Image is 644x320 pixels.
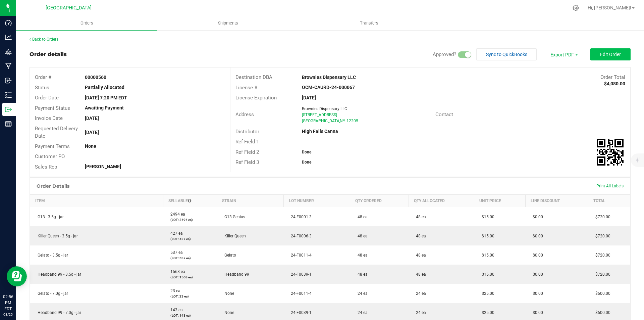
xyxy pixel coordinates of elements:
th: Qty Allocated [409,195,474,207]
span: Requested Delivery Date [35,126,78,139]
span: $720.00 [592,272,610,277]
strong: Done [302,160,311,165]
button: Sync to QuickBooks [476,48,537,60]
img: Scan me! [597,139,624,166]
th: Lot Number [283,195,350,207]
inline-svg: Outbound [5,106,12,113]
span: NY [340,119,345,123]
strong: High Falls Canna [302,129,338,134]
span: $25.00 [478,291,494,296]
span: $0.00 [529,291,543,296]
span: $0.00 [529,234,543,238]
span: Order Total [600,74,625,80]
strong: [DATE] 7:20 PM EDT [85,95,127,100]
span: $0.00 [529,310,543,315]
p: (LOT: 2494 ea) [167,217,213,222]
span: 24-F0001-3 [287,215,312,219]
strong: [DATE] [302,95,316,100]
button: Edit Order [590,48,631,60]
span: Headband 99 [221,272,249,277]
span: 23 ea [167,288,180,293]
span: Brownies Dispensary LLC [302,106,347,111]
span: $15.00 [478,215,494,219]
strong: Done [302,150,311,154]
strong: Partially Allocated [85,85,124,90]
span: 24-F0039-1 [287,272,312,277]
span: Address [235,111,254,118]
span: [GEOGRAPHIC_DATA] [46,5,92,11]
span: License # [235,85,257,91]
span: G13 Genius [221,215,245,219]
span: $0.00 [529,215,543,219]
inline-svg: Inbound [5,77,12,84]
span: Gelato - 3.5g - jar [34,253,68,258]
span: 1568 ea [167,269,185,274]
iframe: Resource center [7,266,27,286]
span: None [221,310,234,315]
strong: [DATE] [85,116,99,121]
strong: [PERSON_NAME] [85,164,121,169]
span: $720.00 [592,234,610,238]
p: (LOT: 23 ea) [167,294,213,299]
span: Print All Labels [596,184,624,188]
span: Headband 99 - 3.5g - jar [34,272,81,277]
span: Orders [71,20,102,26]
span: 537 ea [167,250,183,255]
span: [STREET_ADDRESS] [302,112,337,117]
span: 48 ea [354,215,368,219]
strong: None [85,143,96,149]
span: $600.00 [592,291,610,296]
span: 48 ea [354,234,368,238]
span: 48 ea [413,253,426,258]
span: None [221,291,234,296]
span: $720.00 [592,253,610,258]
span: Payment Terms [35,143,70,149]
span: Hi, [PERSON_NAME]! [588,5,631,10]
inline-svg: Grow [5,48,12,55]
p: (LOT: 537 ea) [167,256,213,261]
strong: Brownies Dispensary LLC [302,75,356,80]
span: Status [35,85,49,91]
p: 08/25 [3,312,13,317]
span: [GEOGRAPHIC_DATA] [302,119,340,123]
span: Killer Queen [221,234,246,238]
span: Approved? [433,51,456,57]
strong: $4,080.00 [604,81,625,86]
span: $0.00 [529,272,543,277]
inline-svg: Reports [5,121,12,127]
span: , [339,119,340,123]
span: 143 ea [167,308,183,312]
p: (LOT: 143 ea) [167,313,213,318]
span: 48 ea [354,253,368,258]
span: 48 ea [413,234,426,238]
span: 48 ea [413,215,426,219]
p: (LOT: 1568 ea) [167,275,213,280]
span: 12205 [346,119,358,123]
span: Payment Status [35,105,70,111]
div: Order details [30,50,67,58]
span: 48 ea [413,272,426,277]
span: Headband 99 - 7.0g - jar [34,310,81,315]
span: Killer Queen - 3.5g - jar [34,234,78,238]
span: Sync to QuickBooks [486,52,527,57]
span: Ref Field 3 [235,159,259,165]
span: $15.00 [478,272,494,277]
span: 24 ea [413,291,426,296]
span: $600.00 [592,310,610,315]
span: Gelato [221,253,236,258]
p: (LOT: 427 ea) [167,236,213,241]
inline-svg: Analytics [5,34,12,41]
th: Total [588,195,630,207]
th: Qty Ordered [350,195,409,207]
th: Sellable [163,195,217,207]
span: 48 ea [354,272,368,277]
th: Unit Price [474,195,525,207]
li: Export PDF [543,48,584,60]
strong: 00000560 [85,75,106,80]
inline-svg: Inventory [5,92,12,98]
a: Transfers [299,16,440,30]
span: 24 ea [413,310,426,315]
p: 02:56 PM EDT [3,294,13,312]
span: 24-F0006-3 [287,234,312,238]
span: 24 ea [354,310,368,315]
